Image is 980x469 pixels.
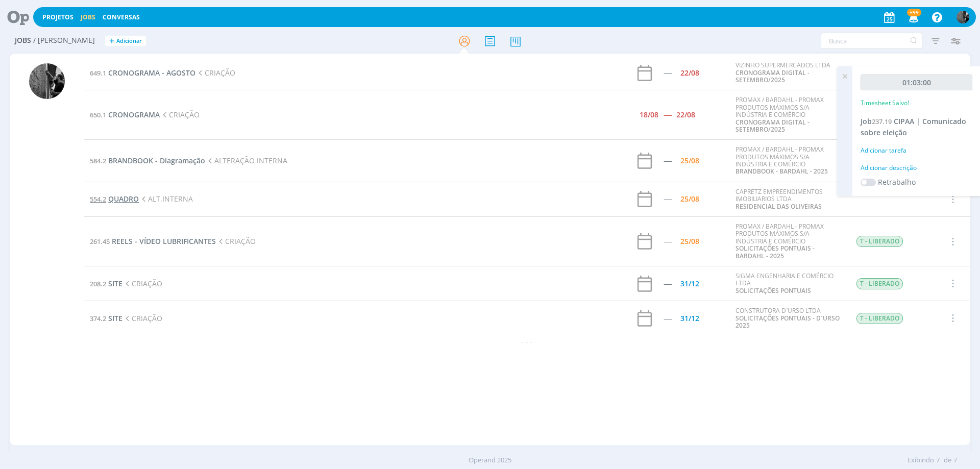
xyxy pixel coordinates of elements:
div: ----- [664,280,671,287]
div: SIGMA ENGENHARIA E COMÉRCIO LTDA [736,273,841,294]
a: SOLICITAÇÕES PONTUAIS - BARDAHL - 2025 [736,244,815,260]
a: Jobs [81,13,95,21]
span: + [109,36,114,46]
span: 584.2 [90,156,106,165]
div: PROMAX / BARDAHL - PROMAX PRODUTOS MÁXIMOS S/A INDÚSTRIA E COMÉRCIO [736,223,841,260]
img: P [957,11,969,23]
span: 650.1 [90,110,106,119]
div: 31/12 [680,280,699,287]
span: 374.2 [90,314,106,323]
span: CRONOGRAMA - AGOSTO [108,68,195,78]
button: Jobs [78,13,99,21]
span: +99 [907,9,921,16]
div: 22/08 [680,69,699,77]
span: CRIAÇÃO [122,313,162,323]
div: 31/12 [680,315,699,322]
div: ----- [664,315,671,322]
a: Job237.19CIPAA | Comunicado sobre eleição [861,116,966,137]
a: BRANDBOOK - BARDAHL - 2025 [736,167,828,176]
div: CAPRETZ EMPREENDIMENTOS IMOBILIARIOS LTDA [736,188,841,210]
div: ----- [664,195,671,203]
div: 25/08 [680,238,699,245]
a: 208.2SITE [90,279,122,288]
span: ----- [664,110,671,119]
input: Busca [821,33,922,49]
span: T - LIBERADO [856,313,903,324]
a: SOLICITAÇÕES PONTUAIS - D´URSO 2025 [736,314,840,330]
button: P [956,8,970,26]
span: 7 [953,455,957,465]
button: +99 [902,8,923,27]
a: 374.2SITE [90,313,122,323]
span: 554.2 [90,194,106,204]
div: ----- [664,69,671,77]
a: 650.1CRONOGRAMA [90,110,160,119]
div: ----- [664,238,671,245]
a: Projetos [42,13,73,21]
div: ----- [664,157,671,164]
div: - - - [84,336,970,347]
span: CRIAÇÃO [195,68,235,78]
a: CRONOGRAMA DIGITAL - SETEMBRO/2025 [736,68,810,84]
span: QUADRO [108,194,139,204]
span: / [PERSON_NAME] [33,36,95,45]
div: CONSTRUTORA D´URSO LTDA [736,307,841,329]
img: P [29,63,65,99]
div: Adicionar tarefa [861,146,972,155]
span: SITE [108,313,122,323]
p: Timesheet Salvo! [861,98,909,108]
span: Adicionar [116,38,142,44]
span: CRIAÇÃO [122,279,162,288]
button: Conversas [100,13,143,21]
span: 261.45 [90,237,110,246]
span: T - LIBERADO [856,236,903,247]
span: BRANDBOOK - Diagramação [108,156,205,165]
a: 261.45REELS - VÍDEO LUBRIFICANTES [90,236,216,246]
span: CRIAÇÃO [160,110,200,119]
span: de [944,455,951,465]
span: CIPAA | Comunicado sobre eleição [861,116,966,137]
span: CRIAÇÃO [216,236,256,246]
div: 18/08 [640,111,658,118]
a: 554.2QUADRO [90,194,139,204]
span: CRONOGRAMA [108,110,160,119]
span: Jobs [15,36,31,45]
div: VIZINHO SUPERMERCADOS LTDA [736,62,841,84]
a: Conversas [103,13,140,21]
span: 237.19 [872,117,892,126]
div: 25/08 [680,195,699,203]
a: CRONOGRAMA DIGITAL - SETEMBRO/2025 [736,118,810,134]
a: 649.1CRONOGRAMA - AGOSTO [90,68,195,78]
button: Projetos [39,13,77,21]
span: Exibindo [908,455,934,465]
div: PROMAX / BARDAHL - PROMAX PRODUTOS MÁXIMOS S/A INDÚSTRIA E COMÉRCIO [736,96,841,133]
span: 7 [936,455,940,465]
a: 584.2BRANDBOOK - Diagramação [90,156,205,165]
div: PROMAX / BARDAHL - PROMAX PRODUTOS MÁXIMOS S/A INDÚSTRIA E COMÉRCIO [736,146,841,176]
span: SITE [108,279,122,288]
div: 22/08 [676,111,695,118]
a: SOLICITAÇÕES PONTUAIS [736,286,811,295]
span: 649.1 [90,68,106,78]
span: 208.2 [90,279,106,288]
div: Adicionar descrição [861,163,972,172]
span: ALTERAÇÃO INTERNA [205,156,287,165]
span: ALT.INTERNA [139,194,193,204]
button: +Adicionar [105,36,146,46]
span: T - LIBERADO [856,278,903,289]
label: Retrabalho [878,177,916,187]
span: REELS - VÍDEO LUBRIFICANTES [112,236,216,246]
a: RESIDENCIAL DAS OLIVEIRAS [736,202,822,211]
div: 25/08 [680,157,699,164]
